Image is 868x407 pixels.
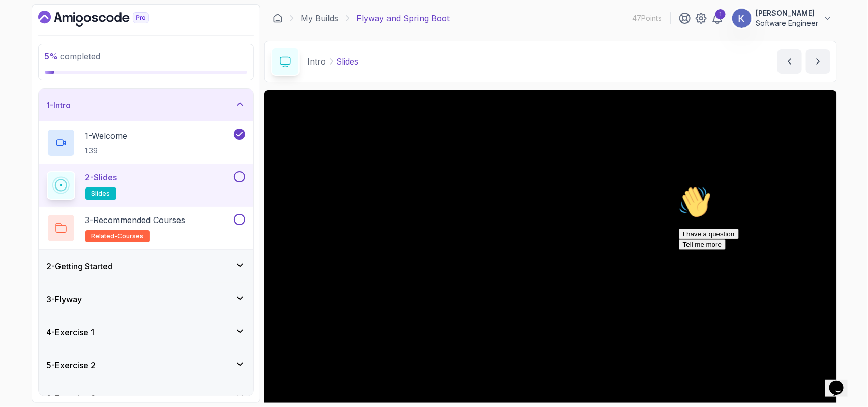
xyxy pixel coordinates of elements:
[4,4,37,37] img: :wave:
[92,232,144,240] span: related-courses
[38,11,172,27] a: Dashboard
[47,129,245,157] button: 1-Welcome1:39
[756,8,819,18] p: [PERSON_NAME]
[711,12,724,24] a: 1
[39,349,253,382] button: 5-Exercise 2
[4,47,64,57] button: I have a question
[806,49,830,74] button: next content
[633,13,662,23] p: 47 Points
[301,12,339,24] a: My Builds
[47,359,96,371] h3: 5 - Exercise 2
[4,30,101,38] span: Hi! How can we help?
[85,171,117,183] p: 2 - Slides
[39,283,253,316] button: 3-Flyway
[92,190,110,198] span: slides
[675,182,858,361] iframe: chat widget
[45,51,58,61] span: 5 %
[732,8,833,28] button: user profile image[PERSON_NAME]Software Engineer
[85,130,128,142] p: 1 - Welcome
[4,4,187,68] div: 👋Hi! How can we help?I have a questionTell me more
[47,293,82,305] h3: 3 - Flyway
[357,12,450,24] p: Flyway and Spring Boot
[47,99,71,111] h3: 1 - Intro
[732,9,752,28] img: user profile image
[47,392,96,404] h3: 6 - Exercise 3
[45,51,101,61] span: completed
[39,250,253,283] button: 2-Getting Started
[308,55,326,68] p: Intro
[47,260,113,272] h3: 2 - Getting Started
[39,89,253,121] button: 1-Intro
[85,146,128,156] p: 1:39
[777,49,802,74] button: previous content
[47,214,245,242] button: 3-Recommended Coursesrelated-courses
[825,366,858,397] iframe: chat widget
[4,57,51,68] button: Tell me more
[85,214,186,226] p: 3 - Recommended Courses
[39,316,253,349] button: 4-Exercise 1
[756,18,819,28] p: Software Engineer
[273,13,283,23] a: Dashboard
[715,9,726,19] div: 1
[337,55,359,68] p: Slides
[47,326,95,338] h3: 4 - Exercise 1
[47,171,245,200] button: 2-Slidesslides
